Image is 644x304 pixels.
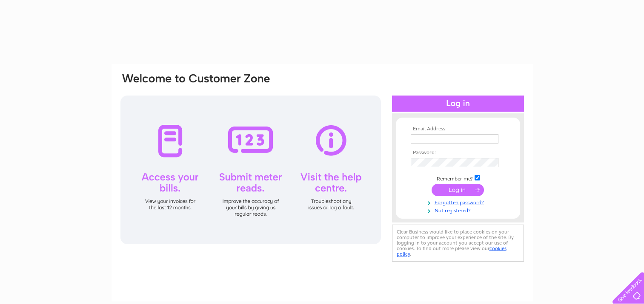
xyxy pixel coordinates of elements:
[411,198,507,206] a: Forgotten password?
[409,150,507,156] th: Password:
[409,174,507,182] td: Remember me?
[432,184,484,196] input: Submit
[397,245,507,257] a: cookies policy
[409,126,507,132] th: Email Address:
[392,225,524,262] div: Clear Business would like to place cookies on your computer to improve your experience of the sit...
[411,206,507,214] a: Not registered?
